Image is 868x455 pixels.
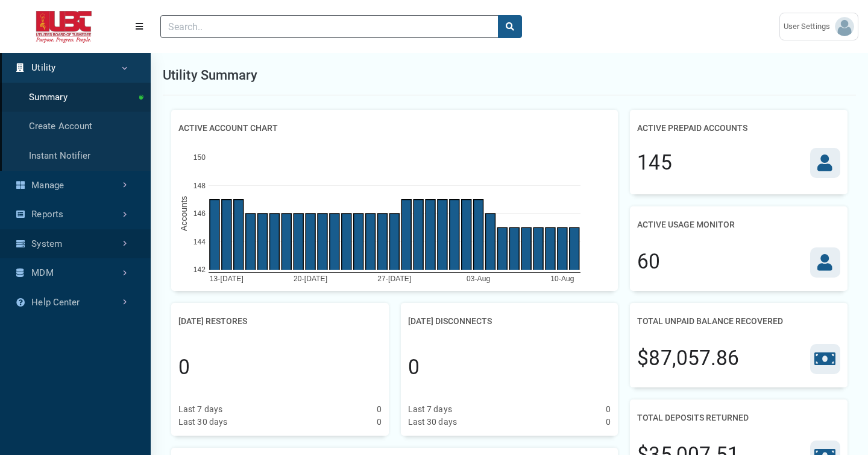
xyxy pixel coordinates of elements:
[128,16,151,37] button: Menu
[163,65,258,85] h1: Utility Summary
[637,310,783,332] h2: Total Unpaid Balance Recovered
[178,352,190,383] div: 0
[498,15,522,38] button: search
[377,416,382,428] div: 0
[606,416,611,428] div: 0
[408,403,452,416] div: Last 7 days
[408,310,492,332] h2: [DATE] Disconnects
[377,403,382,416] div: 0
[637,117,747,139] h2: Active Prepaid Accounts
[637,407,749,429] h2: Total Deposits Returned
[408,416,457,428] div: Last 30 days
[637,148,671,178] div: 145
[178,403,222,416] div: Last 7 days
[637,214,735,236] h2: Active Usage Monitor
[10,11,118,43] img: ALTSK Logo
[178,117,278,139] h2: Active Account Chart
[178,310,247,332] h2: [DATE] Restores
[784,21,835,33] span: User Settings
[160,15,498,38] input: Search
[779,13,858,40] a: User Settings
[178,416,227,428] div: Last 30 days
[408,352,420,383] div: 0
[637,247,660,277] div: 60
[637,343,739,374] div: $87,057.86
[606,403,611,416] div: 0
